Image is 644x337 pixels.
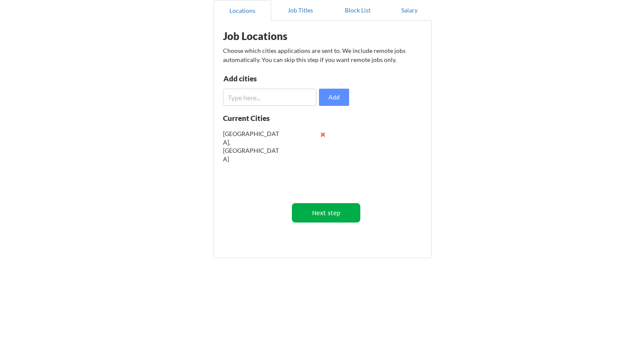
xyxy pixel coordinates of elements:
[223,46,421,64] div: Choose which cities applications are sent to. We include remote jobs automatically. You can skip ...
[292,203,360,223] button: Next step
[223,89,316,106] input: Type here...
[223,114,288,122] div: Current Cities
[223,130,279,163] div: [GEOGRAPHIC_DATA], [GEOGRAPHIC_DATA]
[223,75,313,82] div: Add cities
[223,31,331,41] div: Job Locations
[319,89,349,106] button: Add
